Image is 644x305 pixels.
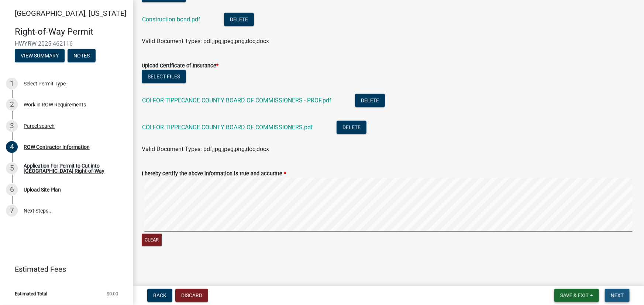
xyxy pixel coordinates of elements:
[605,289,630,302] button: Next
[24,187,61,192] div: Upload Site Plan
[15,53,65,59] wm-modal-confirm: Summary
[15,9,126,18] span: [GEOGRAPHIC_DATA], [US_STATE]
[560,292,589,298] span: Save & Exit
[6,141,18,153] div: 4
[554,289,599,302] button: Save & Exit
[6,205,18,217] div: 7
[355,98,385,105] wm-modal-confirm: Delete Document
[6,120,18,132] div: 3
[68,49,96,62] button: Notes
[24,163,121,173] div: Application For Permit to Cut into [GEOGRAPHIC_DATA] Right-of-Way
[15,40,118,47] span: HWYRW-2025-462116
[337,121,366,134] button: Delete
[6,162,18,174] div: 5
[107,291,118,296] span: $0.00
[15,291,47,296] span: Estimated Total
[337,125,366,132] wm-modal-confirm: Delete Document
[6,262,121,277] a: Estimated Fees
[142,70,186,83] button: Select files
[355,94,385,107] button: Delete
[15,27,127,37] h4: Right-of-Way Permit
[15,49,65,62] button: View Summary
[6,99,18,111] div: 2
[142,146,269,152] span: Valid Document Types: pdf,jpg,jpeg,png,doc,docx
[6,78,18,90] div: 1
[153,292,166,298] span: Back
[142,63,218,69] label: Upload Certificate of Insurance
[611,292,624,298] span: Next
[142,38,269,45] span: Valid Document Types: pdf,jpg,jpeg,png,doc,docx
[24,144,90,150] div: ROW Contractor Information
[142,124,313,131] a: COI FOR TIPPECANOE COUNTY BOARD OF COMMISSIONERS.pdf
[147,289,172,302] button: Back
[142,16,200,23] a: Construction bond.pdf
[142,234,162,246] button: Clear
[68,53,96,59] wm-modal-confirm: Notes
[142,97,331,104] a: COI FOR TIPPECANOE COUNTY BOARD OF COMMISSIONERS - PROF.pdf
[175,289,208,302] button: Discard
[224,13,254,26] button: Delete
[24,102,86,107] div: Work in ROW Requirements
[6,184,18,196] div: 6
[24,123,55,129] div: Parcel search
[142,171,286,176] label: I hereby certify the above information is true and accurate.
[224,17,254,24] wm-modal-confirm: Delete Document
[24,81,66,86] div: Select Permit Type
